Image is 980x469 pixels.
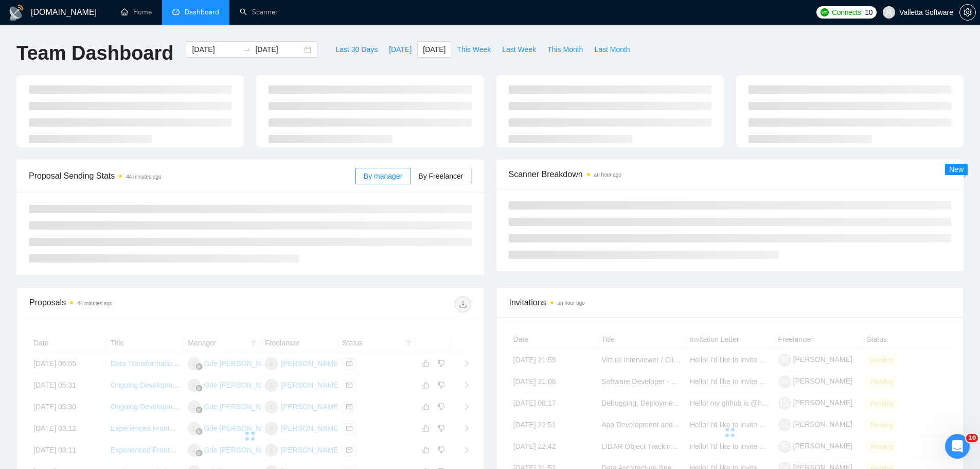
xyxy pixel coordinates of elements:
[594,44,630,55] span: Last Month
[865,7,872,18] span: 10
[502,44,536,55] span: Last Week
[885,9,893,16] span: user
[126,174,161,180] time: 44 minutes ago
[29,169,355,182] span: Proposal Sending Stats
[945,434,970,459] iframe: Intercom live chat
[509,168,952,181] span: Scanner Breakdown
[192,44,239,55] input: Start date
[389,44,412,55] span: [DATE]
[547,44,583,55] span: This Month
[418,172,463,180] span: By Freelancer
[29,296,250,312] div: Proposals
[832,7,863,18] span: Connects:
[594,172,621,178] time: an hour ago
[589,41,635,58] button: Last Month
[496,41,542,58] button: Last Week
[121,8,152,16] a: homeHome
[335,44,378,55] span: Last 30 Days
[959,8,976,16] a: setting
[821,8,829,16] img: upwork-logo.png
[383,41,417,58] button: [DATE]
[959,4,976,21] button: setting
[542,41,589,58] button: This Month
[457,44,491,55] span: This Week
[509,296,951,309] span: Invitations
[417,41,451,58] button: [DATE]
[243,45,251,54] span: swap-right
[77,301,112,306] time: 44 minutes ago
[16,41,173,65] h1: Team Dashboard
[960,8,975,16] span: setting
[185,8,219,16] span: Dashboard
[558,300,585,306] time: an hour ago
[966,434,978,442] span: 10
[423,44,446,55] span: [DATE]
[240,8,278,16] a: searchScanner
[255,44,302,55] input: End date
[8,5,25,21] img: logo
[949,165,964,173] span: New
[330,41,383,58] button: Last 30 Days
[243,45,251,54] span: to
[451,41,496,58] button: This Week
[364,172,402,180] span: By manager
[172,8,180,15] span: dashboard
